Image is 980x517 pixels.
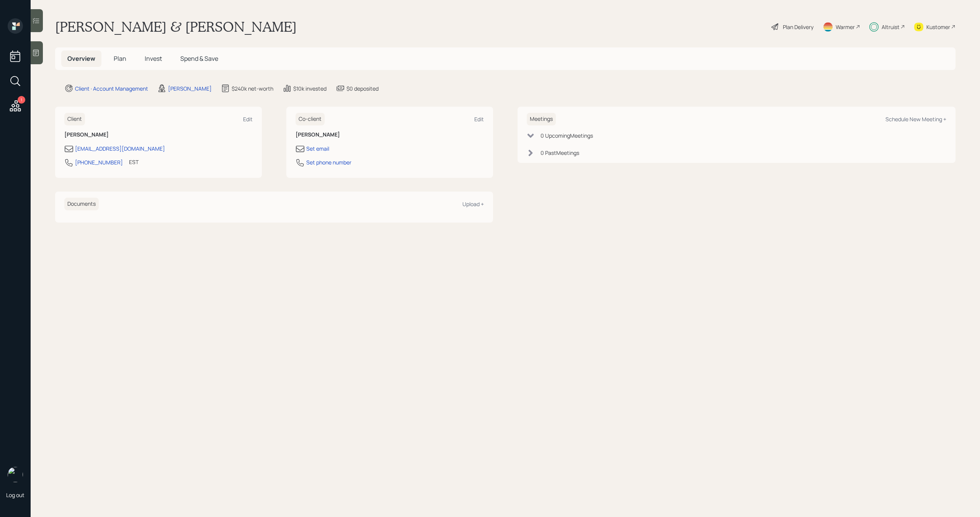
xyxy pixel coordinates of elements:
[926,23,950,31] div: Kustomer
[541,132,593,140] div: 0 Upcoming Meeting s
[6,491,24,499] div: Log out
[243,115,253,123] div: Edit
[885,115,946,123] div: Schedule New Meeting +
[67,54,95,63] span: Overview
[75,158,123,166] div: [PHONE_NUMBER]
[8,467,23,482] img: michael-russo-headshot.png
[296,113,325,125] h6: Co-client
[232,85,273,93] div: $240k net-worth
[64,132,253,138] h6: [PERSON_NAME]
[296,132,484,138] h6: [PERSON_NAME]
[836,23,855,31] div: Warmer
[64,198,99,210] h6: Documents
[462,200,484,208] div: Upload +
[306,145,329,153] div: Set email
[783,23,813,31] div: Plan Delivery
[129,158,139,166] div: EST
[55,18,297,35] h1: [PERSON_NAME] & [PERSON_NAME]
[346,85,379,93] div: $0 deposited
[882,23,900,31] div: Altruist
[114,54,126,63] span: Plan
[75,85,148,93] div: Client · Account Management
[474,115,484,123] div: Edit
[64,113,85,125] h6: Client
[180,54,218,63] span: Spend & Save
[527,113,556,125] h6: Meetings
[145,54,162,63] span: Invest
[168,85,212,93] div: [PERSON_NAME]
[75,145,165,153] div: [EMAIL_ADDRESS][DOMAIN_NAME]
[306,158,351,166] div: Set phone number
[293,85,327,93] div: $10k invested
[541,149,579,157] div: 0 Past Meeting s
[18,96,25,104] div: 1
